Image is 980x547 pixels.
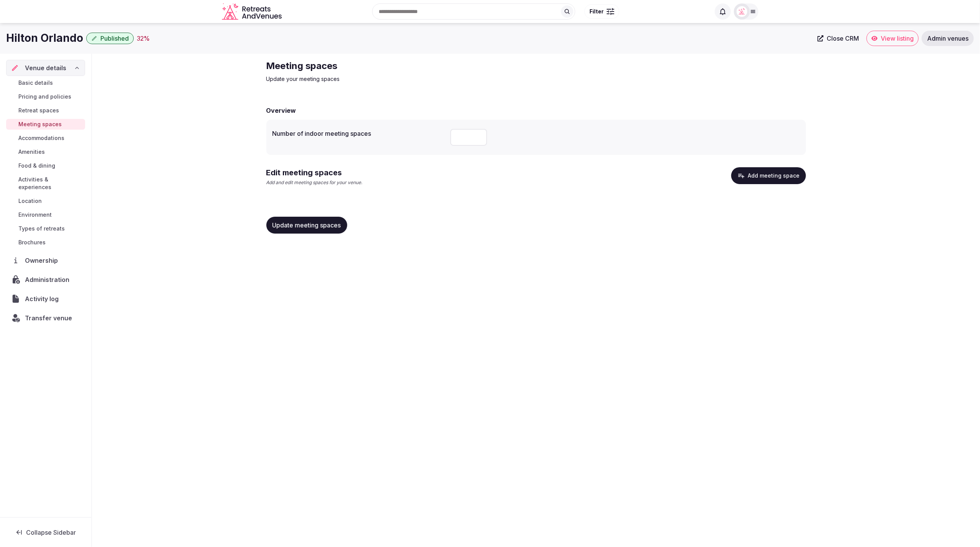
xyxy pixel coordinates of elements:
button: Update meeting spaces [266,217,347,234]
span: Amenities [18,148,45,156]
button: Published [86,33,134,44]
span: Retreat spaces [18,107,59,114]
h2: Meeting spaces [266,60,524,72]
img: miaceralde [737,6,747,17]
span: Collapse Sidebar [26,529,76,536]
span: Pricing and policies [18,93,71,101]
span: Admin venues [927,35,969,42]
svg: Retreats and Venues company logo [222,3,283,20]
a: View listing [867,31,919,46]
a: Ownership [6,252,85,269]
h2: Edit meeting spaces [266,167,363,178]
span: Published [100,35,129,42]
span: Food & dining [18,162,55,170]
span: View listing [881,35,914,42]
a: Food & dining [6,160,85,171]
span: Activities & experiences [18,176,82,191]
h2: Overview [266,106,296,115]
span: Administration [25,275,72,284]
button: Collapse Sidebar [6,524,85,541]
span: Activity log [25,294,62,303]
label: Number of indoor meeting spaces [272,130,444,137]
p: Add and edit meeting spaces for your venue. [266,180,363,186]
span: Venue details [25,63,66,72]
p: Update your meeting spaces [266,75,524,83]
button: Filter [584,4,619,19]
span: Transfer venue [25,313,72,323]
a: Meeting spaces [6,119,85,130]
a: Retreat spaces [6,105,85,116]
a: Close CRM [813,31,863,46]
span: Meeting spaces [18,120,62,128]
a: Activity log [6,291,85,307]
span: Basic details [18,79,53,87]
a: Visit the homepage [222,3,283,20]
a: Administration [6,272,85,288]
span: Brochures [18,239,46,246]
span: Ownership [25,256,61,265]
a: Location [6,196,85,206]
span: Close CRM [827,35,859,42]
a: Pricing and policies [6,91,85,102]
button: Add meeting space [731,167,806,184]
a: Environment [6,209,85,220]
a: Admin venues [922,31,974,46]
a: Basic details [6,77,85,88]
button: 32% [137,34,150,43]
h1: Hilton Orlando [6,31,83,46]
span: Update meeting spaces [272,221,341,229]
span: Filter [589,8,604,15]
a: Amenities [6,147,85,157]
div: 32 % [137,34,150,43]
a: Accommodations [6,133,85,143]
span: Accommodations [18,134,64,142]
span: Location [18,197,42,205]
button: Transfer venue [6,310,85,326]
a: Activities & experiences [6,174,85,193]
a: Types of retreats [6,223,85,234]
span: Types of retreats [18,225,65,232]
a: Brochures [6,237,85,248]
span: Environment [18,211,52,219]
